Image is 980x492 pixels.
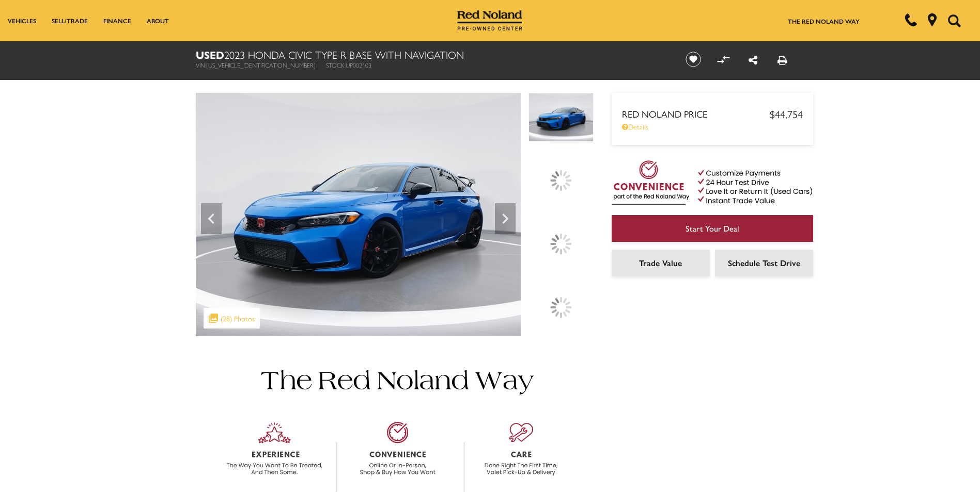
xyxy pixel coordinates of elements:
[528,93,594,142] img: Used 2023 Boost Blue Pearl Honda Base image 1
[457,10,522,31] img: Red Noland Pre-Owned
[686,222,739,234] span: Start Your Deal
[770,106,803,121] span: $44,754
[196,47,224,62] strong: Used
[622,121,803,132] a: Details
[682,51,705,68] button: Save vehicle
[622,107,770,120] span: Red Noland Price
[612,215,813,242] a: Start Your Deal
[196,60,206,70] span: VIN:
[622,106,803,121] a: Red Noland Price $44,754
[196,49,668,60] h1: 2023 Honda Civic Type R Base With Navigation
[196,93,521,336] img: Used 2023 Boost Blue Pearl Honda Base image 1
[612,250,710,276] a: Trade Value
[206,60,316,70] span: [US_VEHICLE_IDENTIFICATION_NUMBER]
[715,250,813,276] a: Schedule Test Drive
[326,60,346,70] span: Stock:
[715,52,731,67] button: Compare vehicle
[346,60,371,70] span: UP002103
[944,1,965,41] button: Open the search field
[639,257,682,269] span: Trade Value
[457,14,522,24] a: Red Noland Pre-Owned
[204,308,260,329] div: (28) Photos
[728,257,800,269] span: Schedule Test Drive
[777,52,787,67] a: Print this Used 2023 Honda Civic Type R Base With Navigation
[788,17,860,26] a: The Red Noland Way
[749,52,757,67] a: Share this Used 2023 Honda Civic Type R Base With Navigation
